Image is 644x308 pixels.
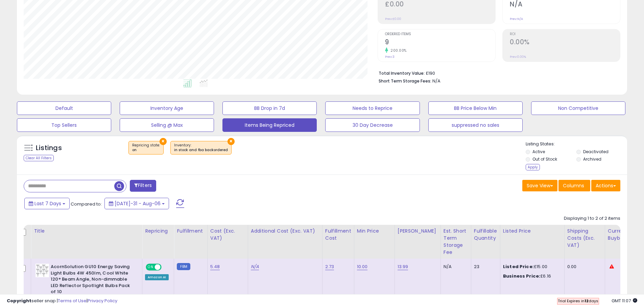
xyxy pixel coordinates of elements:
[379,78,431,84] b: Short Term Storage Fees:
[34,228,139,235] div: Title
[222,101,317,115] button: BB Drop in 7d
[210,263,220,270] a: 5.48
[526,164,540,170] div: Apply
[510,38,620,47] h2: 0.00%
[36,143,62,153] h5: Listings
[526,141,627,147] p: Listing States:
[115,200,161,207] span: [DATE]-31 - Aug-06
[379,69,615,77] li: £190
[510,32,620,36] span: ROI
[130,180,156,192] button: Filters
[612,298,637,304] span: 2025-08-14 11:07 GMT
[532,156,557,162] label: Out of Stock
[71,201,102,207] span: Compared to:
[510,17,523,21] small: Prev: N/A
[325,118,420,132] button: 30 Day Decrease
[132,148,160,152] div: on
[17,101,111,115] button: Default
[17,118,111,132] button: Top Sellers
[161,264,171,270] span: OFF
[88,298,117,304] a: Privacy Policy
[532,149,545,155] label: Active
[385,17,401,21] small: Prev: £0.00
[510,55,526,59] small: Prev: 0.00%
[503,264,559,270] div: £15.00
[388,48,407,53] small: 200.00%
[174,148,228,152] div: in stock and fba backordered
[51,264,133,297] b: AcornSolution GU10 Energy Saving Light Bulbs 4W 450lm, Cool White 120° Beam Angle, Non-dimmable L...
[385,0,495,9] h2: £0.00
[510,0,620,9] h2: N/A
[385,38,495,47] h2: 9
[428,118,523,132] button: suppressed no sales
[503,273,559,279] div: £6.16
[24,198,70,209] button: Last 7 Days
[591,180,620,191] button: Actions
[385,55,395,59] small: Prev: 3
[325,228,351,242] div: Fulfillment Cost
[146,264,155,270] span: ON
[357,228,392,235] div: Min Price
[325,101,420,115] button: Needs to Reprice
[564,215,620,222] div: Displaying 1 to 2 of 2 items
[558,298,598,304] span: Trial Expires in days
[379,70,425,76] b: Total Inventory Value:
[7,298,31,304] strong: Copyright
[24,155,54,161] div: Clear All Filters
[567,264,600,270] div: 0.00
[432,78,440,84] span: N/A
[558,180,590,191] button: Columns
[132,143,160,153] span: Repricing state :
[160,138,167,145] button: ×
[503,263,534,270] b: Listed Price:
[177,263,190,270] small: FBM
[503,228,562,235] div: Listed Price
[444,264,466,270] div: N/A
[120,101,214,115] button: Inventory Age
[567,228,602,249] div: Shipping Costs (Exc. VAT)
[145,228,171,235] div: Repricing
[177,228,204,235] div: Fulfillment
[251,263,259,270] a: N/A
[35,264,49,277] img: 41x-ezEvoKL._SL40_.jpg
[58,298,87,304] a: Terms of Use
[104,198,169,209] button: [DATE]-31 - Aug-06
[210,228,245,242] div: Cost (Exc. VAT)
[522,180,557,191] button: Save View
[357,263,368,270] a: 10.00
[222,118,317,132] button: Items Being Repriced
[251,228,319,235] div: Additional Cost (Exc. VAT)
[398,228,438,235] div: [PERSON_NAME]
[503,273,540,279] b: Business Price:
[7,298,117,304] div: seller snap | |
[174,143,228,153] span: Inventory :
[608,228,643,242] div: Current Buybox Price
[34,200,61,207] span: Last 7 Days
[474,264,495,270] div: 23
[563,182,584,189] span: Columns
[531,101,625,115] button: Non Competitive
[444,228,468,256] div: Est. Short Term Storage Fee
[120,118,214,132] button: Selling @ Max
[398,263,408,270] a: 13.99
[583,156,601,162] label: Archived
[325,263,334,270] a: 2.73
[585,298,589,304] b: 12
[145,274,169,280] div: Amazon AI
[385,32,495,36] span: Ordered Items
[428,101,523,115] button: BB Price Below Min
[474,228,497,242] div: Fulfillable Quantity
[228,138,235,145] button: ×
[583,149,609,155] label: Deactivated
